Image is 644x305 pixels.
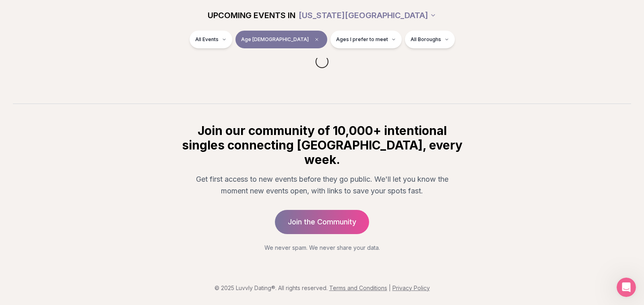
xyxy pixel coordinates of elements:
[235,31,327,48] button: Age [DEMOGRAPHIC_DATA]Clear age
[617,278,636,297] iframe: Intercom live chat
[195,36,219,43] span: All Events
[275,210,369,234] a: Join the Community
[187,173,457,197] p: Get first access to new events before they go public. We'll let you know the moment new events op...
[336,36,388,43] span: Ages I prefer to meet
[389,284,391,291] span: |
[330,31,402,48] button: Ages I prefer to meet
[312,35,322,44] span: Clear age
[190,31,232,48] button: All Events
[411,36,441,43] span: All Boroughs
[392,284,430,291] a: Privacy Policy
[180,123,464,167] h2: Join our community of 10,000+ intentional singles connecting [GEOGRAPHIC_DATA], every week.
[299,6,436,24] button: [US_STATE][GEOGRAPHIC_DATA]
[329,284,387,291] a: Terms and Conditions
[405,31,455,48] button: All Boroughs
[208,10,295,21] span: UPCOMING EVENTS IN
[6,284,638,292] p: © 2025 Luvvly Dating®. All rights reserved.
[241,36,309,43] span: Age [DEMOGRAPHIC_DATA]
[180,244,464,252] p: We never spam. We never share your data.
